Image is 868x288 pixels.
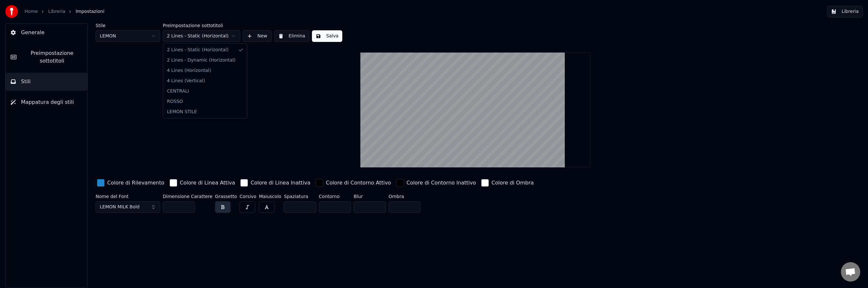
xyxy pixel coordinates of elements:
span: ROSSO [167,98,183,105]
span: 2 Lines - Static (Horizontal) [167,47,229,53]
span: CENTRALI [167,88,189,94]
span: LEMON STILE [167,109,197,115]
span: 4 Lines (Vertical) [167,78,205,84]
span: 4 Lines (Horizontal) [167,67,211,74]
span: 2 Lines - Dynamic (Horizontal) [167,57,235,64]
